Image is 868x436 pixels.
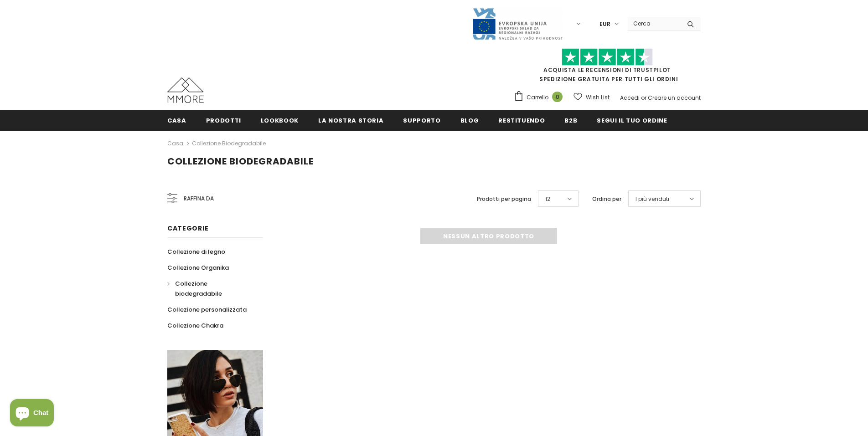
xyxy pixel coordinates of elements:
[403,116,440,125] span: supporto
[261,110,299,130] a: Lookbook
[562,48,653,66] img: Fidati di Pilot Stars
[261,116,299,125] span: Lookbook
[167,318,223,333] a: Collezione Chakra
[573,89,610,105] a: Wish List
[648,94,701,102] a: Creare un account
[543,66,671,74] a: Acquista le recensioni di TrustPilot
[167,224,208,233] span: Categorie
[184,194,214,204] span: Raffina da
[167,138,183,149] a: Casa
[514,91,567,104] a: Carrello 0
[552,92,563,102] span: 0
[527,93,548,102] span: Carrello
[175,279,222,298] span: Collezione biodegradabile
[460,116,479,125] span: Blog
[597,116,667,125] span: Segui il tuo ordine
[635,195,669,204] span: I più venduti
[167,260,229,276] a: Collezione Organika
[167,244,225,260] a: Collezione di legno
[318,116,383,125] span: La nostra storia
[318,110,383,130] a: La nostra storia
[586,93,610,102] span: Wish List
[403,110,440,130] a: supporto
[167,302,247,318] a: Collezione personalizzata
[167,321,223,330] span: Collezione Chakra
[167,155,314,168] span: Collezione biodegradabile
[498,116,545,125] span: Restituendo
[192,139,266,147] a: Collezione biodegradabile
[167,110,186,130] a: Casa
[628,17,680,30] input: Search Site
[564,110,577,130] a: B2B
[167,263,229,272] span: Collezione Organika
[167,305,247,314] span: Collezione personalizzata
[545,195,550,204] span: 12
[599,20,610,29] span: EUR
[167,77,204,103] img: Casi MMORE
[472,7,563,41] img: Javni Razpis
[167,116,186,125] span: Casa
[167,247,225,256] span: Collezione di legno
[477,195,531,204] label: Prodotti per pagina
[472,20,563,27] a: Javni Razpis
[592,195,621,204] label: Ordina per
[514,52,701,83] span: SPEDIZIONE GRATUITA PER TUTTI GLI ORDINI
[564,116,577,125] span: B2B
[597,110,667,130] a: Segui il tuo ordine
[498,110,545,130] a: Restituendo
[641,94,646,102] span: or
[206,116,241,125] span: Prodotti
[620,94,640,102] a: Accedi
[206,110,241,130] a: Prodotti
[167,276,253,302] a: Collezione biodegradabile
[7,399,57,429] inbox-online-store-chat: Shopify online store chat
[460,110,479,130] a: Blog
